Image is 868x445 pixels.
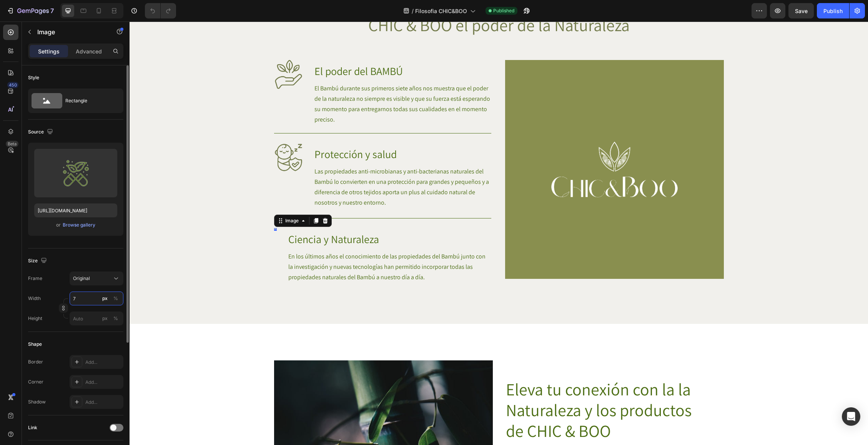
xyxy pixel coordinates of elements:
h3: Ciencia y Naturaleza [158,207,362,229]
button: Original [70,272,123,285]
p: Settings [38,47,60,55]
h3: El poder del BAMBÚ [184,38,362,61]
p: El Bambú durante sus primeros siete años nos muestra que el poder de la naturaleza no siempre es ... [185,62,361,103]
div: px [102,295,108,302]
div: Open Intercom Messenger [842,407,860,426]
div: Shape [28,341,42,348]
div: Style [28,74,39,81]
button: Save [788,3,814,18]
p: 7 [50,6,54,15]
div: Corner [28,378,43,385]
p: Las propiedades anti-microbianas y anti-bacterianas naturales del Bambú lo convierten en una prot... [185,145,361,186]
span: or [56,220,61,230]
span: / [412,7,414,15]
span: Original [73,275,90,282]
button: Browse gallery [62,221,96,229]
span: Filosofia CHIC&BOO [415,7,467,15]
h3: Protección y salud [184,122,362,144]
iframe: Design area [130,22,868,445]
img: gempages_578119727881126416-714dbcdc-0b86-47b2-975e-2743708f0470.png [376,38,594,257]
div: Add... [85,359,121,366]
label: Width [28,295,41,302]
div: Shadow [28,398,46,405]
div: Size [28,256,48,266]
div: Rectangle [65,92,112,110]
div: Publish [823,7,843,15]
p: Advanced [76,47,102,55]
span: Save [795,8,808,14]
div: Link [28,424,37,431]
button: 7 [3,3,57,18]
div: Image [154,196,171,203]
div: Border [28,358,43,365]
div: % [113,295,118,302]
p: En los últimos años el conocimiento de las propiedades del Bambú junto con la investigación y nue... [159,230,361,261]
div: Add... [85,379,121,386]
input: https://example.com/image.jpg [34,203,117,217]
div: 450 [7,82,18,88]
div: Add... [85,399,121,406]
input: px% [70,292,123,305]
button: px [111,294,120,303]
label: Height [28,315,42,322]
label: Frame [28,275,42,282]
button: Publish [817,3,849,18]
div: Undo/Redo [145,3,176,18]
img: preview-image [61,158,91,188]
div: Browse gallery [63,222,95,228]
h2: Eleva tu conexión con la la Naturaleza y los productos de CHIC & BOO [376,357,572,420]
div: Source [28,127,55,137]
div: Beta [6,141,18,147]
p: Image [37,27,103,37]
span: Published [493,7,514,14]
img: gempages_578119727881126416-64a4a317-401e-45dc-81c1-e78d76256a62.svg [145,207,147,209]
button: % [100,294,110,303]
img: gempages_578119727881126416-f1770c80-d209-4fe8-b1ca-c8053ef537a9.png [145,122,173,150]
img: gempages_578119727881126416-3faf9652-5127-402a-822f-6e8ccab8664b.png [145,38,173,67]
